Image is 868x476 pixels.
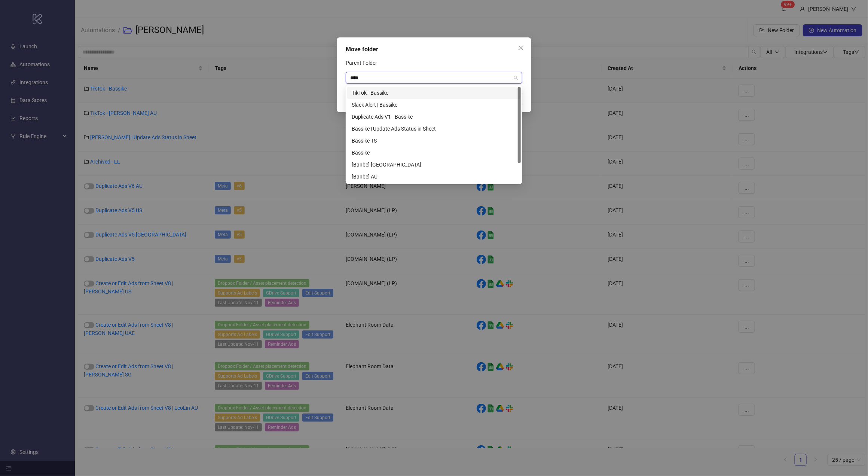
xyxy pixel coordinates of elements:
div: Bassike | Update Ads Status in Sheet [347,123,521,135]
div: Duplicate Ads V1 - Bassike [352,113,516,121]
div: Move folder [346,45,522,54]
div: Duplicate Ads V1 - Bassike [347,111,521,123]
input: Parent Folder [350,72,511,83]
div: Bassike TS [352,137,516,145]
div: Bassike TS [347,135,521,147]
div: [Banbe] AU [352,173,516,181]
div: Bassike | Update Ads Status in Sheet [352,125,516,133]
div: Bassike [352,149,516,157]
div: [Banbe] AU [347,171,521,183]
div: Slack Alert | Bassike [347,99,521,111]
div: [Banbe] US [347,159,521,171]
div: [Banbe] [GEOGRAPHIC_DATA] [352,161,516,169]
label: Parent Folder [346,57,382,69]
button: Close [515,42,527,54]
div: TikTok - Bassike [352,89,516,97]
span: close [518,45,524,51]
div: Bassike [347,147,521,159]
div: TikTok - Bassike [347,87,521,99]
div: Slack Alert | Bassike [352,101,516,109]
